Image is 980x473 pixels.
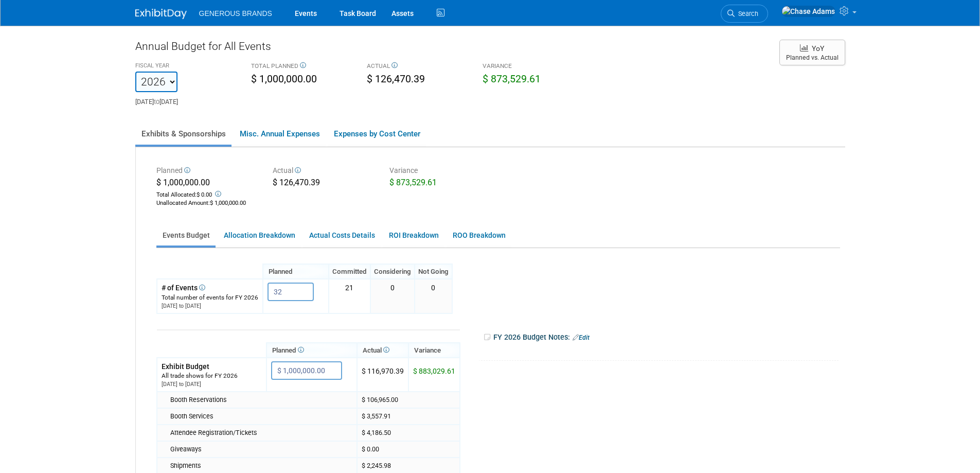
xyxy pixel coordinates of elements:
[329,279,370,313] td: 21
[162,283,258,293] div: # of Events
[156,189,258,199] div: Total Allocated:
[210,200,246,206] span: $ 1,000,000.00
[812,44,824,52] span: YoY
[156,200,208,206] span: Unallocated Amount
[156,178,210,187] span: $ 1,000,000.00
[573,334,590,341] a: Edit
[328,123,426,145] a: Expenses by Cost Center
[135,123,231,145] a: Exhibits & Sponsorships
[367,73,425,85] span: $ 126,470.39
[357,425,460,441] td: $ 4,186.50
[329,264,370,279] th: Committed
[370,279,415,313] td: 0
[170,445,352,454] div: Giveaways
[197,191,212,198] span: $ 0.00
[781,6,835,17] img: Chase Adams
[156,165,258,177] div: Planned
[303,225,381,246] a: Actual Costs Details
[383,225,444,246] a: ROI Breakdown
[135,62,236,72] div: FISCAL YEAR
[251,62,351,72] div: TOTAL PLANNED
[170,428,352,437] div: Attendee Registration/Tickets
[357,441,460,458] td: $ 0.00
[162,302,258,310] div: [DATE] to [DATE]
[447,225,511,246] a: ROO Breakdown
[483,62,583,72] div: VARIANCE
[162,361,262,372] div: Exhibit Budget
[357,408,460,425] td: $ 3,557.91
[156,199,258,207] div: :
[483,73,541,85] span: $ 873,529.61
[263,264,329,279] th: Planned
[408,343,460,358] th: Variance
[389,178,437,187] span: $ 873,529.61
[135,92,236,107] div: [DATE] [DATE]
[162,372,262,380] div: All trade shows for FY 2026
[156,225,216,246] a: Events Budget
[162,293,258,302] div: Total number of events for FY 2026
[218,225,301,246] a: Allocation Breakdown
[162,380,262,388] div: [DATE] to [DATE]
[251,73,317,85] span: $ 1,000,000.00
[367,62,467,72] div: ACTUAL
[170,412,352,421] div: Booth Services
[135,39,769,59] div: Annual Budget for All Events
[234,123,326,145] a: Misc. Annual Expenses
[135,9,187,19] img: ExhibitDay
[170,395,352,405] div: Booth Reservations
[154,98,159,106] span: to
[357,392,460,408] td: $ 106,965.00
[273,177,374,190] div: $ 126,470.39
[735,10,758,17] span: Search
[273,165,374,177] div: Actual
[721,5,768,23] a: Search
[415,264,452,279] th: Not Going
[357,343,408,358] th: Actual
[415,279,452,313] td: 0
[779,40,845,65] button: YoY Planned vs. Actual
[266,343,357,358] th: Planned
[370,264,415,279] th: Considering
[389,165,491,177] div: Variance
[170,461,352,470] div: Shipments
[413,367,455,375] span: $ 883,029.61
[483,329,839,345] div: FY 2026 Budget Notes:
[357,358,408,392] td: $ 116,970.39
[199,9,272,17] span: GENEROUS BRANDS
